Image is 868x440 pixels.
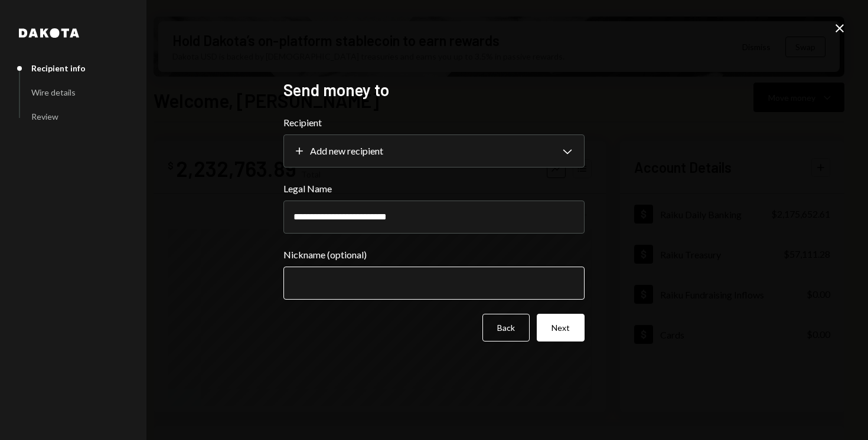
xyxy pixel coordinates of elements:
label: Nickname (optional) [283,248,585,262]
div: Recipient info [31,63,86,73]
div: Review [31,111,58,122]
div: Wire details [31,87,76,97]
label: Legal Name [283,182,585,196]
label: Recipient [283,116,585,130]
button: Next [537,314,585,342]
h2: Send money to [283,78,585,101]
button: Back [482,314,530,342]
button: Recipient [283,134,585,168]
